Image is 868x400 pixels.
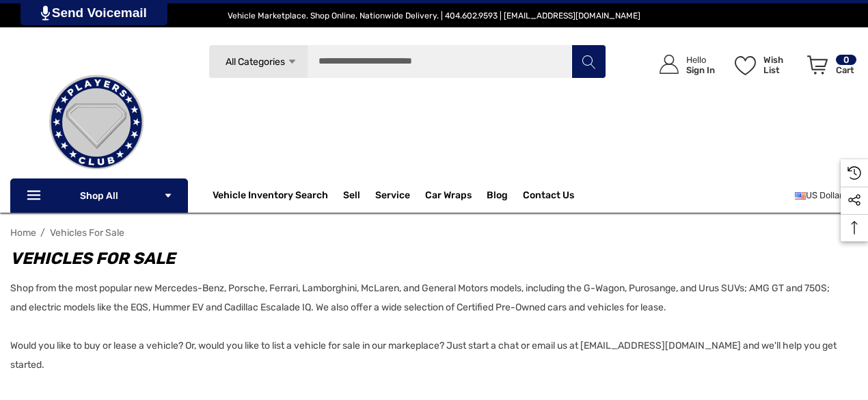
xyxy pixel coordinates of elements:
[28,54,165,191] img: Players Club | Cars For Sale
[226,56,285,68] span: All Categories
[50,227,124,239] a: Vehicles For Sale
[343,182,375,209] a: Sell
[644,41,722,88] a: Sign in
[571,44,606,79] button: Search
[208,44,308,79] a: All Categories Icon Arrow Down Icon Arrow Up
[763,55,800,75] p: Wish List
[163,191,173,200] svg: Icon Arrow Down
[375,189,410,204] a: Service
[10,227,36,239] a: Home
[343,189,360,204] span: Sell
[660,55,679,74] svg: Icon User Account
[523,189,574,204] a: Contact Us
[25,188,46,204] svg: Icon Line
[287,57,297,67] svg: Icon Arrow Down
[686,55,715,65] p: Hello
[686,65,715,75] p: Sign In
[798,312,862,376] iframe: Tidio Chat
[847,166,861,180] svg: Recently Viewed
[10,221,858,245] nav: Breadcrumb
[795,182,858,209] a: USD
[228,11,640,21] span: Vehicle Marketplace. Shop Online. Nationwide Delivery. | 404.602.9593 | [EMAIL_ADDRESS][DOMAIN_NAME]
[10,246,844,271] h1: Vehicles For Sale
[735,56,756,75] svg: Wish List
[836,65,856,75] p: Cart
[801,41,858,94] a: Cart with 0 items
[213,189,328,204] a: Vehicle Inventory Search
[487,189,508,204] a: Blog
[425,182,487,209] a: Car Wraps
[729,41,801,88] a: Wish List Wish List
[425,189,472,204] span: Car Wraps
[807,55,828,75] svg: Review Your Cart
[841,221,868,235] svg: Top
[847,194,861,207] svg: Social Media
[10,279,844,375] p: Shop from the most popular new Mercedes-Benz, Porsche, Ferrari, Lamborghini, McLaren, and General...
[10,178,188,213] p: Shop All
[836,55,856,65] p: 0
